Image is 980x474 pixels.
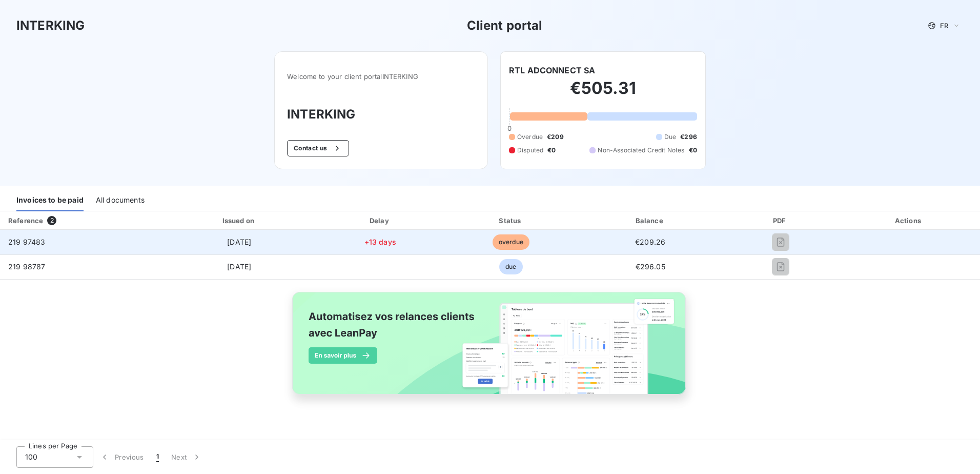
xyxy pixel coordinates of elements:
div: Issued on [165,215,314,226]
span: €0 [689,146,697,155]
span: 100 [25,452,37,462]
span: €0 [547,146,556,155]
div: Actions [840,215,978,226]
div: Balance [580,215,721,226]
span: €296.05 [636,262,665,271]
span: Overdue [517,132,543,142]
span: 219 97483 [8,238,45,246]
div: Reference [8,216,43,225]
div: Invoices to be paid [16,190,84,211]
span: FR [940,22,948,30]
h6: RTL ADCONNECT SA [509,64,595,76]
h2: €505.31 [509,78,697,109]
h3: Client portal [467,16,543,35]
span: Welcome to your client portal INTERKING [287,72,475,81]
span: 0 [507,124,512,132]
span: [DATE] [227,238,251,246]
span: [DATE] [227,262,251,271]
div: Delay [318,215,442,226]
span: €209.26 [635,238,665,246]
span: €296 [680,132,697,142]
button: Next [165,446,208,468]
div: PDF [725,215,836,226]
span: €209 [547,132,564,142]
span: 1 [156,452,159,462]
img: banner [283,286,697,412]
span: 219 98787 [8,262,45,271]
button: Contact us [287,140,349,156]
div: Status [446,215,576,226]
span: due [499,259,522,274]
h3: INTERKING [287,105,475,124]
button: 1 [150,446,165,468]
span: overdue [493,234,529,250]
h3: INTERKING [16,16,85,35]
span: Disputed [517,146,543,155]
span: Due [664,132,676,142]
button: Previous [93,446,150,468]
span: 2 [47,216,56,225]
span: Non-Associated Credit Notes [598,146,684,155]
span: +13 days [364,238,396,246]
div: All documents [96,190,145,211]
